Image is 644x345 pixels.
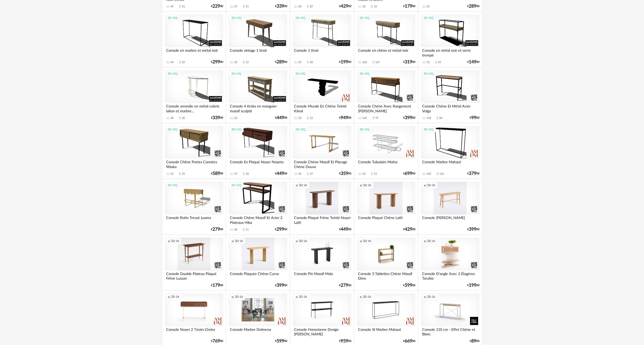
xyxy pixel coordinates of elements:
[419,12,481,67] a: 3D HQ Console en métal noir et verre trempé 72 Download icon 43 €14900
[405,5,412,8] span: 179
[306,60,310,64] span: Download icon
[310,116,313,120] div: 12
[469,60,476,64] span: 149
[403,339,415,343] div: € 00
[211,339,223,343] div: € 00
[182,5,185,8] div: 21
[469,172,476,175] span: 379
[171,239,179,243] span: 3D IA
[421,326,479,336] div: Console 110 cm - Effet Chêne et Blanc
[298,116,301,120] div: 22
[246,172,249,176] div: 18
[229,270,287,281] div: Console Plaquée Chêne Curva
[212,284,220,287] span: 179
[339,60,351,64] div: € 00
[295,183,298,187] span: Creation icon
[231,239,234,243] span: Creation icon
[339,172,351,175] div: € 00
[341,339,348,343] span: 959
[234,228,237,231] div: 30
[182,61,185,64] div: 25
[170,116,173,120] div: 38
[426,5,430,8] div: 10
[421,159,479,169] div: Console Marbre Mahaut
[355,235,417,290] a: Creation icon 3D IA Console 3 Tablettes Chêne Massif Elmo €59900
[246,228,249,231] div: 11
[375,61,380,64] div: 127
[165,103,223,113] div: Console arrondie en métal coloris laiton et marbre...
[290,235,353,290] a: Creation icon 3D IA Console Pin Massif Malu €27900
[355,12,417,67] a: 3D HQ Console en chêne et métal noir 203 Download icon 127 €31900
[293,270,351,281] div: Console Pin Massif Malu
[419,179,481,234] a: Creation icon 3D IA Console [PERSON_NAME] €39900
[211,228,223,231] div: € 00
[295,239,298,243] span: Creation icon
[405,172,412,175] span: 699
[355,179,417,234] a: Creation icon 3D IA Console Plaqué Chêne Latti €42900
[229,15,244,21] div: 3D HQ
[470,116,479,120] div: € 00
[357,15,372,21] div: 3D HQ
[242,172,246,176] span: Download icon
[290,124,353,178] a: 3D HQ Console Chêne Massif Et Placage Chêne Douve 50 Download icon 15 €35900
[339,5,351,8] div: € 00
[467,228,479,231] div: € 00
[226,68,289,123] a: 3D HQ Console 4 tiroirs en manguier massif sculpté 22 €44900
[339,339,351,343] div: € 00
[405,284,412,287] span: 599
[246,61,249,64] div: 12
[470,339,479,343] div: € 00
[298,172,301,176] div: 50
[403,228,415,231] div: € 00
[178,5,182,8] span: Download icon
[403,60,415,64] div: € 00
[339,228,351,231] div: € 00
[290,12,353,67] a: 3D HQ Console 1 tiroir 59 Download icon 28 €19900
[362,172,365,176] div: 52
[275,172,287,175] div: € 00
[275,5,287,8] div: € 00
[165,15,180,21] div: 3D HQ
[310,61,313,64] div: 28
[363,239,371,243] span: 3D IA
[357,159,415,169] div: Console Tubulaire Molna
[234,172,237,176] div: 37
[182,172,185,176] div: 25
[426,61,430,64] div: 72
[231,295,234,299] span: Creation icon
[165,270,223,281] div: Console Double Plateau Plaqué Frêne Lussan
[293,47,351,57] div: Console 1 tiroir
[229,126,244,133] div: 3D HQ
[235,295,243,299] span: 3D IA
[226,12,289,67] a: 3D HQ Console vintage 1 tiroir 30 Download icon 12 €28900
[421,214,479,225] div: Console [PERSON_NAME]
[293,214,351,225] div: Console Plaqué Frêne Teinté Noyer Latti
[211,60,223,64] div: € 00
[171,295,179,299] span: 3D IA
[471,116,476,120] span: 99
[277,5,284,8] span: 339
[211,5,223,8] div: € 00
[374,172,377,176] div: 15
[341,60,348,64] span: 199
[298,61,301,64] div: 59
[362,5,365,8] div: 23
[165,47,223,57] div: Console en marbre et métal noir
[242,5,246,8] span: Download icon
[212,5,220,8] span: 229
[310,5,313,8] div: 29
[423,295,426,299] span: Creation icon
[167,295,170,299] span: Creation icon
[357,270,415,281] div: Console 3 Tablettes Chêne Massif Elmo
[436,116,439,120] span: Download icon
[277,339,284,343] span: 599
[426,172,431,176] div: 165
[229,159,287,169] div: Console En Plaqué Noyer Noyeto
[163,235,225,290] a: Creation icon 3D IA Console Double Plateau Plaqué Frêne Lussan €17900
[419,235,481,290] a: Creation icon 3D IA Console D'angle Avec 2 Étagères Tarubia €19900
[403,172,415,175] div: € 00
[439,116,442,120] div: 84
[339,284,351,287] div: € 00
[275,116,287,120] div: € 00
[182,116,185,120] div: 20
